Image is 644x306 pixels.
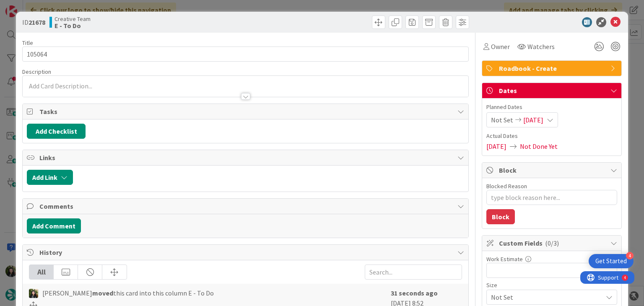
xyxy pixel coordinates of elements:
[27,170,73,185] button: Add Link
[92,289,113,297] b: moved
[523,115,543,125] span: [DATE]
[545,239,559,247] span: ( 0/3 )
[44,3,46,10] div: 4
[27,218,81,233] button: Add Comment
[486,255,523,263] label: Work Estimate
[39,247,453,257] span: History
[39,201,453,211] span: Comments
[22,47,468,62] input: type card name here...
[22,39,33,47] label: Title
[491,41,510,52] span: Owner
[486,103,617,112] span: Planned Dates
[595,257,627,265] div: Get Started
[39,153,453,163] span: Links
[18,1,38,11] span: Support
[491,291,598,303] span: Not Set
[486,182,527,190] label: Blocked Reason
[499,238,606,248] span: Custom Fields
[29,289,38,298] img: BC
[499,86,606,96] span: Dates
[486,282,617,288] div: Size
[55,16,91,22] span: Creative Team
[42,288,214,298] span: [PERSON_NAME] this card into this column E - To Do
[499,63,606,73] span: Roadbook - Create
[486,141,506,151] span: [DATE]
[22,68,51,75] span: Description
[22,17,45,27] span: ID
[486,209,515,224] button: Block
[520,141,558,151] span: Not Done Yet
[391,289,438,297] b: 31 seconds ago
[626,252,634,259] div: 4
[499,165,606,175] span: Block
[27,124,86,139] button: Add Checklist
[39,106,453,117] span: Tasks
[589,254,634,268] div: Open Get Started checklist, remaining modules: 4
[527,41,555,52] span: Watchers
[486,132,617,140] span: Actual Dates
[55,22,91,29] b: E - To Do
[491,115,513,125] span: Not Set
[365,265,462,280] input: Search...
[29,18,45,26] b: 21678
[29,265,54,279] div: All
